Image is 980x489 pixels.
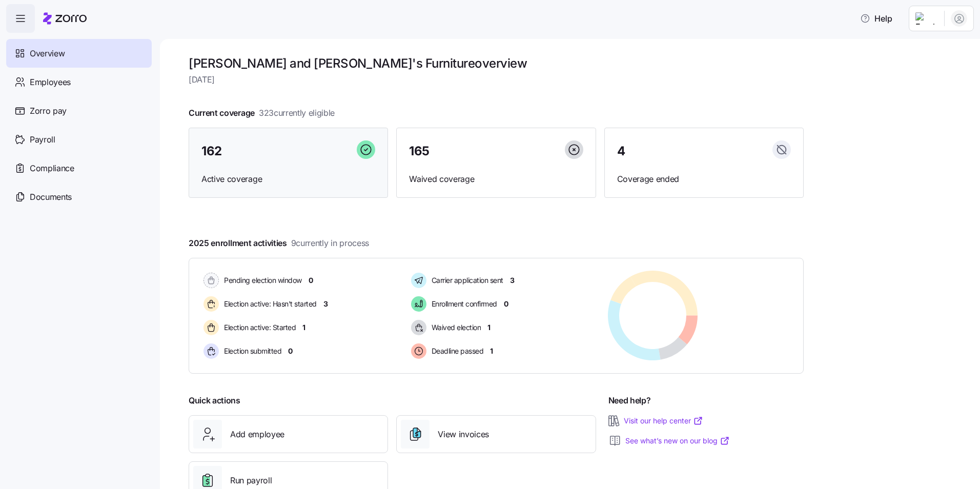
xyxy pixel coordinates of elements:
[6,125,152,154] a: Payroll
[30,76,71,89] span: Employees
[438,428,489,441] span: View invoices
[624,416,703,426] a: Visit our help center
[6,182,152,211] a: Documents
[291,237,369,250] span: 9 currently in process
[189,394,240,407] span: Quick actions
[860,12,892,25] span: Help
[617,173,791,186] span: Coverage ended
[428,299,497,309] span: Enrollment confirmed
[625,436,730,446] a: See what’s new on our blog
[189,237,369,250] span: 2025 enrollment activities
[230,428,284,441] span: Add employee
[189,55,804,71] h1: [PERSON_NAME] and [PERSON_NAME]'s Furniture overview
[288,346,293,356] span: 0
[510,275,515,286] span: 3
[309,275,313,286] span: 0
[189,73,804,86] span: [DATE]
[221,322,296,333] span: Election active: Started
[221,299,317,309] span: Election active: Hasn't started
[504,299,508,309] span: 0
[487,322,491,333] span: 1
[30,162,74,175] span: Compliance
[608,394,651,407] span: Need help?
[617,145,625,157] span: 4
[30,105,67,117] span: Zorro pay
[221,275,302,286] span: Pending election window
[221,346,281,356] span: Election submitted
[428,346,484,356] span: Deadline passed
[230,474,272,487] span: Run payroll
[259,107,335,119] span: 323 currently eligible
[6,68,152,96] a: Employees
[30,191,72,203] span: Documents
[201,173,375,186] span: Active coverage
[323,299,328,309] span: 3
[852,8,901,29] button: Help
[490,346,493,356] span: 1
[6,96,152,125] a: Zorro pay
[189,107,335,119] span: Current coverage
[409,173,583,186] span: Waived coverage
[201,145,222,157] span: 162
[30,133,55,146] span: Payroll
[428,275,503,286] span: Carrier application sent
[409,145,430,157] span: 165
[6,154,152,182] a: Compliance
[302,322,305,333] span: 1
[6,39,152,68] a: Overview
[428,322,481,333] span: Waived election
[915,12,936,25] img: Employer logo
[30,47,65,60] span: Overview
